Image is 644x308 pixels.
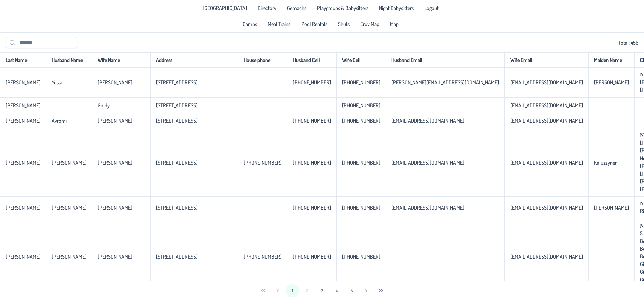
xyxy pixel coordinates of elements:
[588,52,634,68] th: Maiden Name
[510,159,583,166] p-celleditor: [EMAIL_ADDRESS][DOMAIN_NAME]
[391,159,464,166] p-celleditor: [EMAIL_ADDRESS][DOMAIN_NAME]
[287,5,306,11] span: Gemachs
[379,5,414,11] span: Night Babysitters
[156,117,198,124] p-celleditor: [STREET_ADDRESS]
[342,159,380,166] p-celleditor: [PHONE_NUMBER]
[342,204,380,211] p-celleditor: [PHONE_NUMBER]
[336,52,386,68] th: Wife Cell
[317,5,368,11] span: Playgroups & Babysitters
[156,102,198,109] p-celleditor: [STREET_ADDRESS]
[510,102,583,109] p-celleditor: [EMAIL_ADDRESS][DOMAIN_NAME]
[52,253,87,260] p-celleditor: [PERSON_NAME]
[92,52,150,68] th: Wife Name
[334,19,354,29] a: Shuls
[420,3,443,13] li: Logout
[391,117,464,124] p-celleditor: [EMAIL_ADDRESS][DOMAIN_NAME]
[374,284,388,297] button: Last Page
[293,253,331,260] p-celleditor: [PHONE_NUMBER]
[6,253,41,260] p-celleditor: [PERSON_NAME]
[360,284,373,297] button: Next Page
[98,253,132,260] p-celleditor: [PERSON_NAME]
[150,52,238,68] th: Address
[510,253,583,260] p-celleditor: [EMAIL_ADDRESS][DOMAIN_NAME]
[330,284,343,297] button: 4
[293,159,331,166] p-celleditor: [PHONE_NUMBER]
[510,79,583,86] p-celleditor: [EMAIL_ADDRESS][DOMAIN_NAME]
[238,52,287,68] th: House phone
[199,3,251,13] a: [GEOGRAPHIC_DATA]
[391,204,464,211] p-celleditor: [EMAIL_ADDRESS][DOMAIN_NAME]
[297,19,331,29] a: Pool Rentals
[156,204,198,211] p-celleditor: [STREET_ADDRESS]
[594,204,629,211] p-celleditor: [PERSON_NAME]
[301,284,314,297] button: 2
[286,284,299,297] button: 1
[342,79,380,86] p-celleditor: [PHONE_NUMBER]
[156,159,198,166] p-celleditor: [STREET_ADDRESS]
[52,117,67,124] p-celleditor: Avromi
[98,204,132,211] p-celleditor: [PERSON_NAME]
[504,52,588,68] th: Wife Email
[301,21,327,27] span: Pool Rentals
[6,102,41,109] p-celleditor: [PERSON_NAME]
[510,117,583,124] p-celleditor: [EMAIL_ADDRESS][DOMAIN_NAME]
[254,3,280,13] a: Directory
[342,117,380,124] p-celleditor: [PHONE_NUMBER]
[268,21,290,27] span: Meal Trains
[391,79,499,86] p-celleditor: [PERSON_NAME][EMAIL_ADDRESS][DOMAIN_NAME]
[287,52,336,68] th: Husband Cell
[244,159,282,166] p-celleditor: [PHONE_NUMBER]
[258,5,276,11] span: Directory
[203,5,247,11] span: [GEOGRAPHIC_DATA]
[342,102,380,109] p-celleditor: [PHONE_NUMBER]
[313,3,372,13] a: Playgroups & Babysitters
[46,52,92,68] th: Husband Name
[98,117,132,124] p-celleditor: [PERSON_NAME]
[98,79,132,86] p-celleditor: [PERSON_NAME]
[238,19,261,29] a: Camps
[52,159,87,166] p-celleditor: [PERSON_NAME]
[6,204,41,211] p-celleditor: [PERSON_NAME]
[293,79,331,86] p-celleditor: [PHONE_NUMBER]
[52,79,62,86] p-celleditor: Yossi
[156,253,198,260] p-celleditor: [STREET_ADDRESS]
[342,253,380,260] p-celleditor: [PHONE_NUMBER]
[98,102,110,109] p-celleditor: Goldy
[360,21,379,27] span: Eruv Map
[594,159,617,166] p-celleditor: Kaluszyner
[293,204,331,211] p-celleditor: [PHONE_NUMBER]
[6,159,41,166] p-celleditor: [PERSON_NAME]
[356,19,383,29] a: Eruv Map
[510,204,583,211] p-celleditor: [EMAIL_ADDRESS][DOMAIN_NAME]
[264,19,294,29] a: Meal Trains
[293,117,331,124] p-celleditor: [PHONE_NUMBER]
[6,79,41,86] p-celleditor: [PERSON_NAME]
[386,52,504,68] th: Husband Email
[244,253,282,260] p-celleditor: [PHONE_NUMBER]
[98,159,132,166] p-celleditor: [PERSON_NAME]
[375,3,418,13] a: Night Babysitters
[315,284,329,297] button: 3
[594,79,629,86] p-celleditor: [PERSON_NAME]
[156,79,198,86] p-celleditor: [STREET_ADDRESS]
[424,5,439,11] span: Logout
[199,3,251,13] li: Pine Lake Park
[283,3,310,13] a: Gemachs
[6,117,41,124] p-celleditor: [PERSON_NAME]
[345,284,358,297] button: 5
[6,37,638,48] div: Total: 456
[243,21,257,27] span: Camps
[386,19,403,29] a: Map
[52,204,87,211] p-celleditor: [PERSON_NAME]
[390,21,399,27] span: Map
